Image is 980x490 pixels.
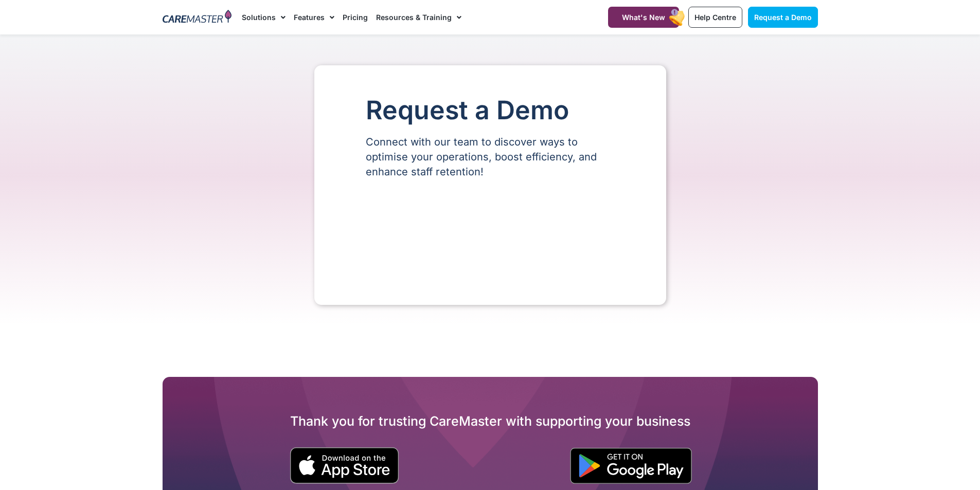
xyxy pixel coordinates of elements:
h1: Request a Demo [366,96,615,124]
a: What's New [608,7,679,28]
h2: Thank you for trusting CareMaster with supporting your business [163,413,818,429]
span: Help Centre [694,13,736,22]
a: Help Centre [688,7,742,28]
span: What's New [622,13,665,22]
iframe: Form 0 [366,197,615,274]
img: "Get is on" Black Google play button. [570,448,692,484]
img: CareMaster Logo [163,10,232,25]
img: small black download on the apple app store button. [290,447,399,484]
span: Request a Demo [754,13,812,22]
a: Request a Demo [748,7,818,28]
p: Connect with our team to discover ways to optimise your operations, boost efficiency, and enhance... [366,135,615,179]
